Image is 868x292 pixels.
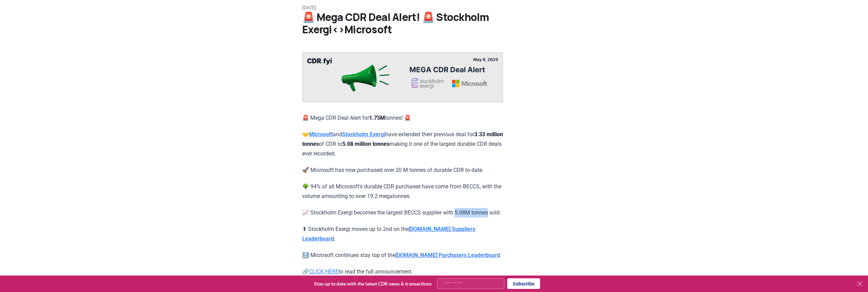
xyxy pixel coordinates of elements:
a: Microsoft [309,131,333,138]
p: 🔗 to read the full announcement. [302,267,503,277]
p: [DATE] [302,4,566,11]
strong: 5.08 million tonnes [342,141,389,147]
p: 🔝 Microsoft continues stay top of the . [302,250,503,260]
strong: 1.75M [369,115,385,121]
a: [DOMAIN_NAME] Purchasers Leaderboard [395,252,500,258]
p: 🌳 94% of all Microsoft's durable CDR purchases have come from BECCS, with the volume amounting to... [302,182,503,201]
p: 📈 Stockholm Exergi becomes the largest BECCS supplier with 5.08M tonnes sold. [302,208,503,218]
p: ⬆ Stockholm Exergi moves up to 2nd on the . [302,224,503,244]
h1: 🚨 Mega CDR Deal Alert! 🚨 Stockholm Exergi<>Microsoft [302,11,566,36]
p: 🚨 Mega CDR Deal Alert for tonnes! 🚨 [302,113,503,123]
p: 🤝 and have extended their previous deal for of CDR to making it one of the largest durable CDR de... [302,130,503,159]
a: Stockholm Exergi [342,131,385,138]
a: CLICK HERE [309,268,339,275]
img: blog post image [302,52,503,102]
p: 🚀 Microsoft has now purchased over 20 M tonnes of durable CDR to date. [302,165,503,175]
